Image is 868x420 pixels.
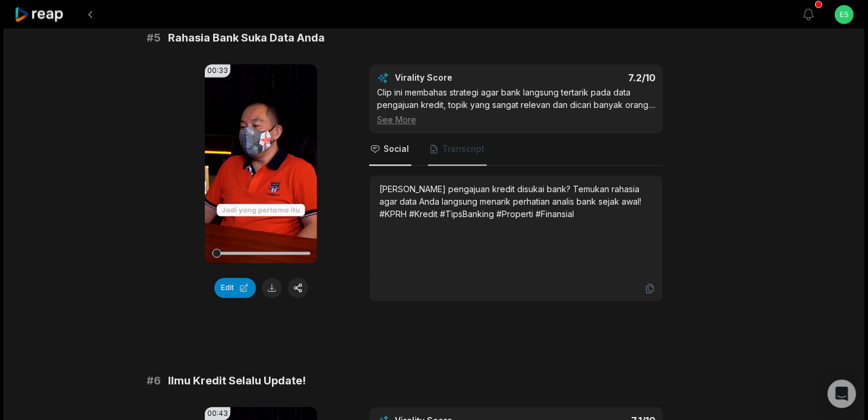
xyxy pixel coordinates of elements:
div: Clip ini membahas strategi agar bank langsung tertarik pada data pengajuan kredit, topik yang san... [377,86,655,126]
span: Social [384,143,409,155]
span: Transcript [442,143,484,155]
span: Ilmu Kredit Selalu Update! [168,373,306,389]
nav: Tabs [369,133,663,166]
video: Your browser does not support mp4 format. [205,64,317,263]
div: Virality Score [395,72,522,84]
span: # 6 [147,373,161,389]
button: Edit [214,278,256,298]
span: Rahasia Bank Suka Data Anda [168,30,325,46]
span: # 5 [147,30,161,46]
div: Open Intercom Messenger [828,380,856,408]
div: [PERSON_NAME] pengajuan kredit disukai bank? Temukan rahasia agar data Anda langsung menarik perh... [379,183,653,220]
div: See More [377,113,655,126]
div: 7.2 /10 [528,72,656,84]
